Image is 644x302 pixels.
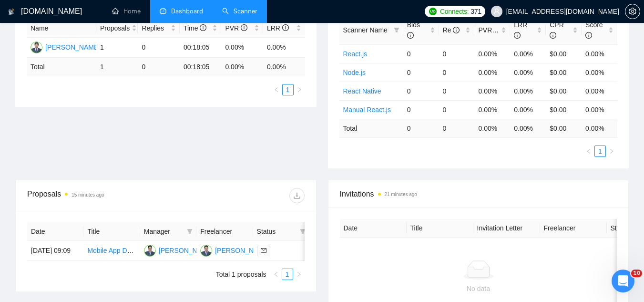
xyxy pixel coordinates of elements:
[583,146,594,157] button: left
[582,82,617,100] td: 0.00%
[340,188,617,200] span: Invitations
[343,26,388,34] span: Scanner Name
[514,32,521,39] span: info-circle
[403,119,439,137] td: 0
[270,269,282,280] button: left
[140,222,196,241] th: Manager
[216,269,266,280] li: Total 1 proposals
[474,63,510,82] td: 0.00%
[439,100,475,119] td: 0
[606,146,617,157] button: right
[403,82,439,100] td: 0
[160,8,166,14] span: dashboard
[510,100,546,119] td: 0.00%
[196,222,253,241] th: Freelancer
[221,38,263,58] td: 0.00%
[96,19,138,38] th: Proposals
[606,146,617,157] li: Next Page
[271,84,282,95] button: left
[200,245,212,257] img: MA
[27,188,166,203] div: Proposals
[159,245,270,256] div: [PERSON_NAME] [PERSON_NAME]
[546,63,582,82] td: $0.00
[609,148,614,154] span: right
[294,84,305,95] button: right
[546,119,582,137] td: $ 0.00
[27,241,83,261] td: [DATE] 09:09
[546,100,582,119] td: $0.00
[283,84,293,95] a: 1
[625,4,640,19] button: setting
[200,24,206,31] span: info-circle
[215,245,327,256] div: [PERSON_NAME] [PERSON_NAME]
[394,27,399,33] span: filter
[241,24,247,31] span: info-circle
[273,271,279,277] span: left
[138,19,180,38] th: Replies
[96,38,138,58] td: 1
[478,26,501,34] span: PVR
[510,44,546,63] td: 0.00%
[582,63,617,82] td: 0.00%
[585,21,603,39] span: Score
[112,7,141,15] a: homeHome
[144,246,270,254] a: MA[PERSON_NAME] [PERSON_NAME]
[263,58,305,76] td: 0.00 %
[439,44,475,63] td: 0
[546,44,582,63] td: $0.00
[631,270,642,277] span: 10
[625,8,640,15] a: setting
[586,148,592,154] span: left
[540,219,607,238] th: Freelancer
[100,23,130,33] span: Proposals
[407,32,414,39] span: info-circle
[392,23,401,37] span: filter
[348,283,610,294] div: No data
[473,219,540,238] th: Invitation Letter
[257,226,296,237] span: Status
[83,222,140,241] th: Title
[289,188,305,203] button: download
[582,119,617,137] td: 0.00 %
[550,32,556,39] span: info-circle
[585,32,592,39] span: info-circle
[474,119,510,137] td: 0.00 %
[221,58,263,76] td: 0.00 %
[144,245,156,257] img: MA
[171,7,203,15] span: Dashboard
[385,192,417,197] time: 21 minutes ago
[293,269,305,280] li: Next Page
[514,21,527,39] span: LRR
[493,8,500,15] span: user
[510,82,546,100] td: 0.00%
[439,119,475,137] td: 0
[550,21,564,39] span: CPR
[583,146,594,157] li: Previous Page
[296,87,302,93] span: right
[142,23,169,33] span: Replies
[87,247,336,254] a: Mobile App Developer (iOS & Android) – Secure Document Sharing & Scanning App
[225,24,247,32] span: PVR
[45,42,157,52] div: [PERSON_NAME] [PERSON_NAME]
[440,6,469,17] span: Connects:
[267,24,289,32] span: LRR
[343,69,366,76] a: Node.js
[582,100,617,119] td: 0.00%
[83,241,140,261] td: Mobile App Developer (iOS & Android) – Secure Document Sharing & Scanning App
[595,146,605,156] a: 1
[582,44,617,63] td: 0.00%
[222,7,257,15] a: searchScanner
[300,229,306,234] span: filter
[439,82,475,100] td: 0
[407,21,420,39] span: Bids
[594,146,606,157] li: 1
[403,100,439,119] td: 0
[180,38,222,58] td: 00:18:05
[72,192,104,198] time: 15 minutes ago
[403,44,439,63] td: 0
[546,82,582,100] td: $0.00
[187,229,193,234] span: filter
[474,100,510,119] td: 0.00%
[474,44,510,63] td: 0.00%
[293,269,305,280] button: right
